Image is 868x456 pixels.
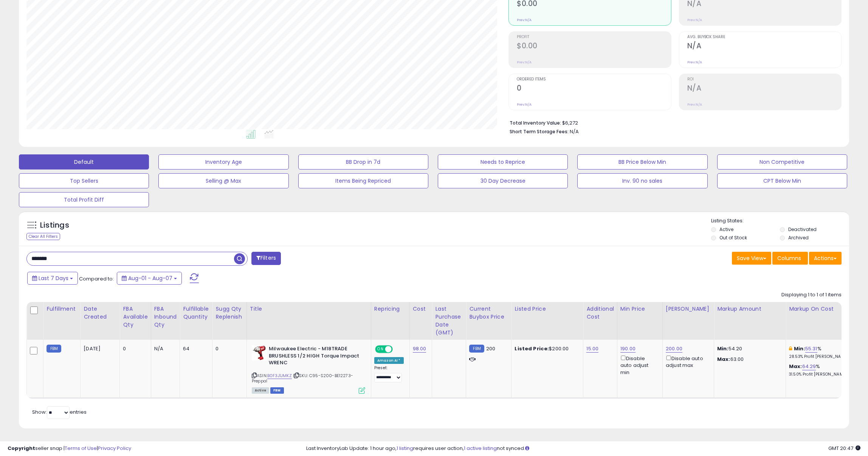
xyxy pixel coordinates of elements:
a: Terms of Use [65,445,97,452]
div: Current Buybox Price [469,305,508,321]
b: Max: [789,363,802,370]
small: Prev: N/A [517,18,532,22]
div: Min Price [620,305,659,313]
span: Compared to: [79,275,114,282]
small: Prev: N/A [517,60,532,65]
div: FBA inbound Qty [154,305,177,329]
p: 31.50% Profit [PERSON_NAME] [789,372,852,377]
button: Top Sellers [19,173,149,188]
div: % [789,345,852,359]
label: Active [719,226,733,233]
span: 200 [486,345,495,352]
span: OFF [392,346,404,353]
div: Clear All Filters [26,233,60,240]
b: Short Term Storage Fees: [510,128,569,135]
a: 200.00 [666,345,682,353]
strong: Min: [717,345,728,352]
button: Save View [732,252,771,265]
div: Disable auto adjust max [666,354,708,369]
div: Date Created [84,305,116,321]
b: Total Inventory Value: [510,120,561,126]
span: Aug-01 - Aug-07 [128,274,172,282]
span: Ordered Items [517,77,671,82]
div: Sugg Qty Replenish [215,305,243,321]
th: The percentage added to the cost of goods (COGS) that forms the calculator for Min & Max prices. [786,302,858,340]
h2: N/A [687,42,841,52]
button: 30 Day Decrease [438,173,568,188]
div: Fulfillment [46,305,77,313]
div: 0 [215,345,241,352]
div: Preset: [374,365,404,382]
label: Deactivated [788,226,817,233]
button: Selling @ Max [158,173,288,188]
a: Privacy Policy [98,445,131,452]
div: Disable auto adjust min [620,354,657,376]
span: All listings currently available for purchase on Amazon [252,387,269,394]
strong: Copyright [8,445,35,452]
span: Show: entries [32,408,87,416]
button: BB Price Below Min [577,154,707,169]
div: ASIN: [252,345,365,393]
b: Milwaukee Electric - M18TRADE BRUSHLESS 1/2 HIGH Torque Impact WRENC [269,345,361,368]
span: | SKU: C95-S200-BE12273-Preppal [252,373,353,384]
span: ON [376,346,385,353]
strong: Max: [717,356,730,363]
div: [DATE] [84,345,114,352]
div: 0 [123,345,145,352]
div: $200.00 [515,345,577,352]
label: Out of Stock [719,234,747,241]
label: Archived [788,234,809,241]
div: Listed Price [515,305,580,313]
button: Non Competitive [717,154,847,169]
div: Additional Cost [586,305,614,321]
div: [PERSON_NAME] [666,305,711,313]
div: Cost [413,305,429,313]
div: Last Purchase Date (GMT) [435,305,463,337]
small: FBM [469,345,484,353]
h2: $0.00 [517,42,671,52]
button: CPT Below Min [717,173,847,188]
button: Inventory Age [158,154,288,169]
span: FBM [270,387,284,394]
small: FBM [46,345,61,353]
p: 28.53% Profit [PERSON_NAME] [789,354,852,359]
small: Prev: N/A [687,102,702,107]
a: 15.00 [586,345,598,353]
h2: N/A [687,84,841,94]
div: seller snap | | [8,445,131,452]
div: Displaying 1 to 1 of 1 items [781,291,842,299]
span: Columns [777,254,801,262]
a: 1 active listing [464,445,497,452]
h5: Listings [40,220,69,231]
small: Prev: N/A [517,102,532,107]
button: Default [19,154,149,169]
div: 64 [183,345,206,352]
small: Prev: N/A [687,18,702,22]
span: Avg. Buybox Share [687,35,841,39]
b: Min: [794,345,805,352]
div: % [789,363,852,377]
p: Listing States: [711,217,849,225]
a: 98.00 [413,345,426,353]
button: Columns [772,252,808,265]
span: Last 7 Days [39,274,68,282]
div: Repricing [374,305,406,313]
div: Title [250,305,368,313]
a: B0F3J1JMKZ [267,373,292,379]
span: 2025-08-15 20:47 GMT [828,445,860,452]
button: BB Drop in 7d [298,154,428,169]
div: Fulfillable Quantity [183,305,209,321]
button: Needs to Reprice [438,154,568,169]
b: Listed Price: [515,345,549,352]
div: N/A [154,345,174,352]
button: Last 7 Days [27,272,78,285]
p: 63.00 [717,356,780,363]
div: Amazon AI * [374,357,404,364]
button: Aug-01 - Aug-07 [117,272,182,285]
div: FBA Available Qty [123,305,147,329]
li: $6,272 [510,118,836,127]
div: Markup on Cost [789,305,854,313]
span: ROI [687,77,841,82]
button: Items Being Repriced [298,173,428,188]
button: Inv. 90 no sales [577,173,707,188]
